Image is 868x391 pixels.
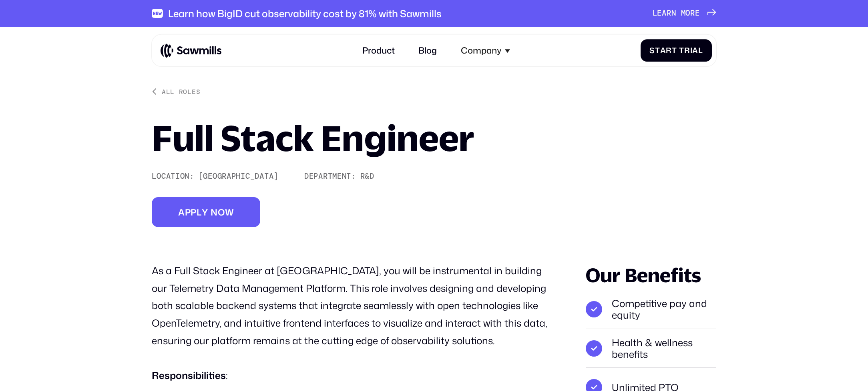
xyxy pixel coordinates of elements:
span: p [185,207,191,217]
span: L [653,9,657,18]
p: : [152,367,551,384]
span: l [197,207,202,217]
div: Company [461,45,502,56]
div: All roles [162,88,200,96]
span: S [649,46,655,55]
span: r [667,9,671,18]
span: a [662,9,667,18]
a: Learnmore [653,9,716,18]
span: t [672,46,677,55]
span: i [690,46,693,55]
span: w [225,207,234,217]
div: Learn how BigID cut observability cost by 81% with Sawmills [168,8,442,19]
li: Competitive pay and equity [586,290,716,329]
p: As a Full Stack Engineer at [GEOGRAPHIC_DATA], you will be instrumental in building our Telemetry... [152,262,551,349]
span: e [657,9,662,18]
span: r [666,46,672,55]
span: n [211,207,218,217]
div: R&D [360,172,374,181]
div: Our Benefits [586,262,716,288]
div: Department: [304,172,356,181]
a: Blog [412,39,444,62]
h1: Full Stack Engineer [152,120,474,156]
span: p [191,207,197,217]
span: t [655,46,660,55]
div: [GEOGRAPHIC_DATA] [199,172,278,181]
a: Product [356,39,402,62]
a: StartTrial [641,40,712,62]
div: Company [454,39,517,62]
span: n [671,9,676,18]
a: Applynow [152,197,260,227]
div: Location: [152,172,194,181]
li: Health & wellness benefits [586,329,716,368]
span: l [698,46,703,55]
span: a [692,46,698,55]
span: a [660,46,666,55]
span: r [690,9,695,18]
span: y [202,207,208,217]
span: A [178,207,185,217]
span: r [684,46,690,55]
span: e [695,9,700,18]
span: T [679,46,684,55]
span: o [218,207,225,217]
span: m [681,9,686,18]
a: All roles [152,88,200,96]
span: o [685,9,690,18]
strong: Responsibilities [152,368,226,382]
